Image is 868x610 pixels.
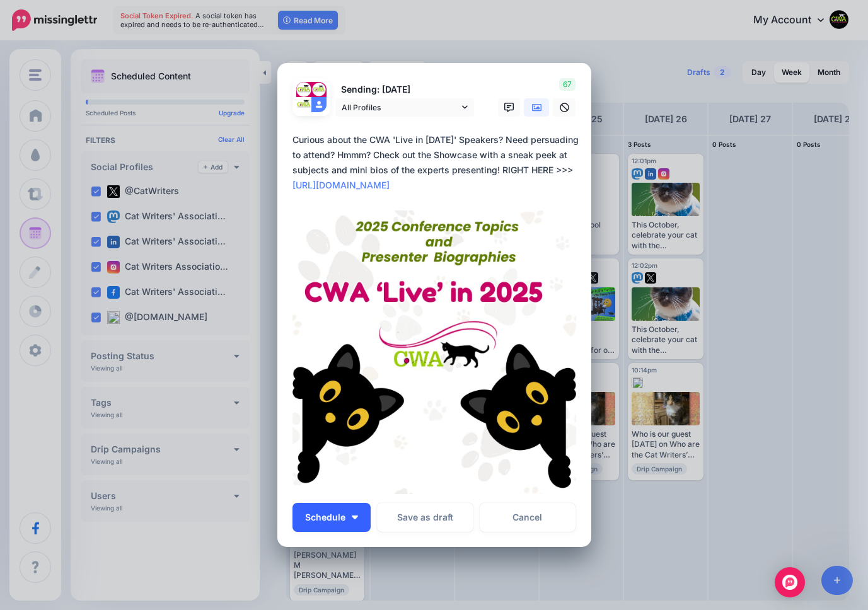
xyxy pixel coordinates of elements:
img: 326279769_1240690483185035_8704348640003314294_n-bsa141107.png [296,97,311,112]
img: arrow-down-white.png [352,515,358,519]
span: 67 [559,78,576,91]
img: U481KNUGIU8OJ9ILC1BCG4AM33CIN0J5.jpg [292,210,576,494]
a: All Profiles [335,98,474,117]
div: Curious about the CWA 'Live in [DATE]' Speakers? Need persuading to attend? Hmmm? Check out the S... [292,132,582,193]
button: Save as draft [377,503,473,532]
button: Schedule [292,503,371,532]
p: Sending: [DATE] [335,83,474,97]
span: Schedule [305,513,345,522]
span: All Profiles [342,101,459,114]
img: 45698106_333706100514846_7785613158785220608_n-bsa140427.jpg [311,82,327,97]
img: 1qlX9Brh-74720.jpg [296,82,311,97]
div: Open Intercom Messenger [775,567,805,597]
a: Cancel [480,503,576,532]
img: user_default_image.png [311,97,327,112]
mark: [URL][DOMAIN_NAME] [292,180,390,190]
